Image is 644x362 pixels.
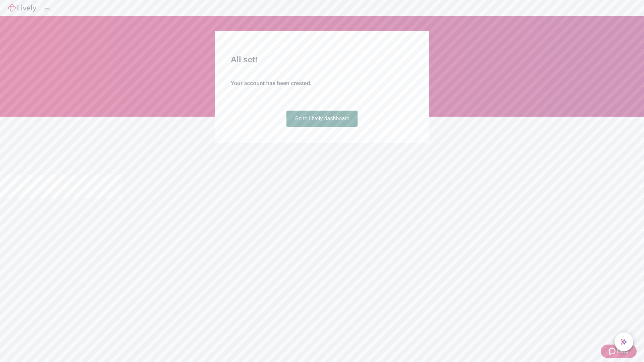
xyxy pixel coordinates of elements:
[286,111,358,127] a: Go to Lively dashboard
[8,4,36,12] img: Lively
[614,333,633,351] button: chat
[609,347,617,355] svg: Zendesk support icon
[621,339,627,345] svg: Lively AI Assistant
[231,54,413,66] h2: All set!
[231,79,413,87] h4: Your account has been created.
[44,8,50,10] button: Log out
[617,347,629,355] span: Help
[601,345,637,358] button: Zendesk support iconHelp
